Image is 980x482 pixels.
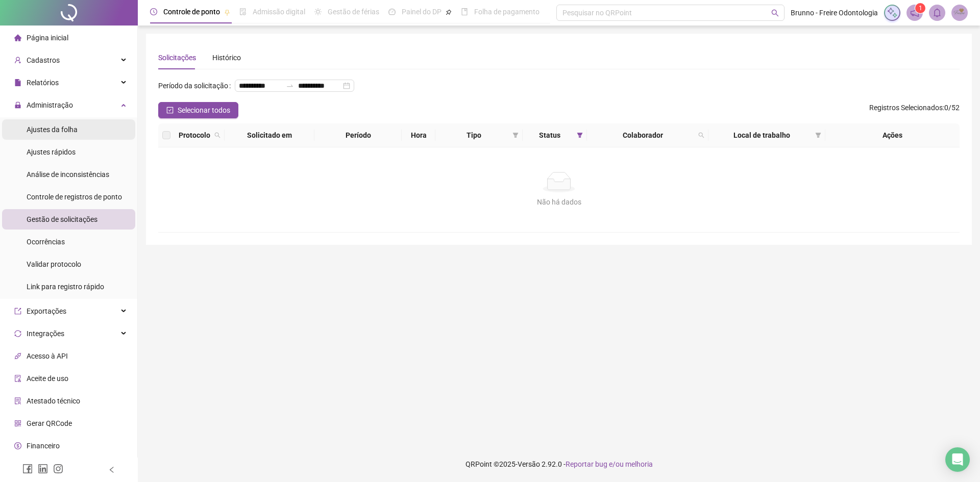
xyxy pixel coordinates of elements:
span: home [14,34,21,41]
span: sync [14,330,21,337]
span: Protocolo [179,130,210,141]
span: lock [14,102,21,109]
span: Aceite de uso [27,374,68,383]
div: Open Intercom Messenger [945,447,970,472]
img: sparkle-icon.fc2bf0ac1784a2077858766a79e2daf3.svg [887,7,898,18]
span: Folha de pagamento [474,8,540,16]
span: Acesso à API [27,352,68,360]
span: file-done [239,8,247,15]
span: dollar [14,442,21,449]
span: Integrações [27,329,64,338]
span: Status [527,130,573,141]
span: audit [14,375,21,382]
span: bell [933,8,942,17]
span: Relatórios [27,79,59,87]
span: filter [575,128,585,143]
span: pushpin [224,9,230,15]
span: qrcode [14,420,21,427]
div: Histórico [212,52,241,63]
span: Atestado técnico [27,397,80,405]
span: Admissão digital [253,8,305,16]
span: Cadastros [27,56,60,64]
span: Ajustes rápidos [27,148,76,156]
span: Gestão de férias [328,8,379,16]
sup: 1 [915,3,925,13]
span: Local de trabalho [713,130,811,141]
span: left [108,466,115,473]
span: check-square [166,107,174,114]
span: search [771,9,779,17]
th: Solicitado em [225,123,314,147]
span: clock-circle [150,8,157,15]
span: search [698,132,704,138]
span: Selecionar todos [178,105,230,116]
th: Hora [402,123,435,147]
span: 1 [919,5,922,12]
span: Exportações [27,307,66,315]
span: Financeiro [27,442,60,450]
span: Painel do DP [402,8,442,16]
span: dashboard [388,8,396,15]
span: Controle de ponto [163,8,220,16]
span: Tipo [439,130,508,141]
span: swap-right [286,82,294,90]
span: sun [314,8,322,15]
button: Selecionar todos [158,102,238,118]
span: Administração [27,101,73,109]
div: Não há dados [170,196,947,208]
span: Registros Selecionados [869,104,943,112]
span: linkedin [38,464,48,474]
span: Página inicial [27,34,68,42]
span: pushpin [446,9,452,15]
span: Gerar QRCode [27,419,72,427]
span: filter [577,132,583,138]
span: filter [512,132,519,138]
span: : 0 / 52 [869,102,960,118]
img: 21297 [952,5,967,20]
span: filter [815,132,821,138]
span: Versão [518,460,540,468]
span: facebook [22,464,33,474]
span: Colaborador [591,130,694,141]
span: Brunno - Freire Odontologia [791,7,878,18]
span: Ocorrências [27,238,65,246]
span: Análise de inconsistências [27,170,109,179]
span: solution [14,397,21,404]
span: search [696,128,706,143]
div: Solicitações [158,52,196,63]
span: user-add [14,57,21,64]
span: Reportar bug e/ou melhoria [566,460,653,468]
span: to [286,82,294,90]
span: Controle de registros de ponto [27,193,122,201]
span: Link para registro rápido [27,283,104,291]
span: Ajustes da folha [27,125,78,134]
span: instagram [53,464,63,474]
span: filter [813,128,823,143]
th: Período [314,123,402,147]
span: search [214,132,220,138]
span: Validar protocolo [27,260,81,268]
div: Ações [829,130,955,141]
span: book [461,8,468,15]
footer: QRPoint © 2025 - 2.92.0 - [138,446,980,482]
span: filter [510,128,521,143]
span: notification [910,8,919,17]
span: export [14,308,21,315]
label: Período da solicitação [158,78,235,94]
span: Gestão de solicitações [27,215,97,223]
span: file [14,79,21,86]
span: api [14,352,21,360]
span: search [212,128,223,143]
